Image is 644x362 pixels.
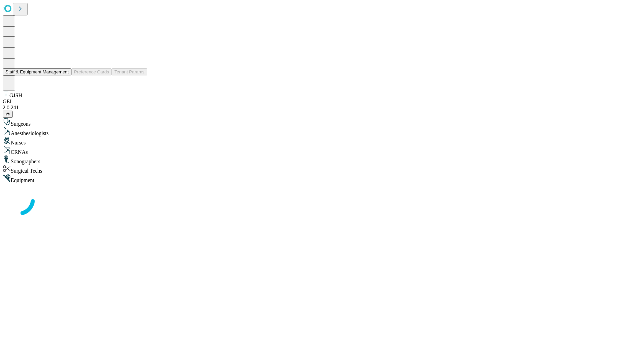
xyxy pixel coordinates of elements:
[3,118,641,127] div: Surgeons
[3,174,641,183] div: Equipment
[3,127,641,136] div: Anesthesiologists
[5,112,10,117] span: @
[112,68,147,75] button: Tenant Params
[3,155,641,165] div: Sonographers
[3,105,641,111] div: 2.0.241
[3,99,641,105] div: GEI
[3,165,641,174] div: Surgical Techs
[71,68,112,75] button: Preference Cards
[3,68,71,75] button: Staff & Equipment Management
[3,111,13,118] button: @
[3,146,641,155] div: CRNAs
[3,136,641,146] div: Nurses
[9,93,22,98] span: GJSH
